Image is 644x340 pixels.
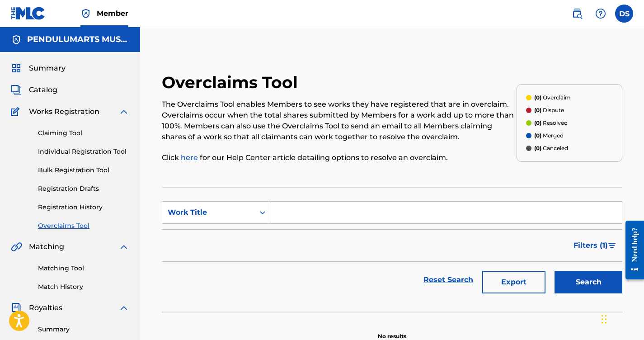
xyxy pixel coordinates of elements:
[168,207,249,218] div: Work Title
[97,8,128,19] span: Member
[38,147,129,156] a: Individual Registration Tool
[118,241,129,252] img: expand
[602,306,607,333] div: Drag
[80,8,91,19] img: Top Rightsholder
[534,119,541,126] span: (0)
[534,107,541,113] span: (0)
[38,264,129,273] a: Matching Tool
[29,241,64,252] span: Matching
[162,72,302,93] h2: Overclaims Tool
[619,213,644,286] iframe: Resource Center
[38,221,129,231] a: Overclaims Tool
[11,302,22,313] img: Royalties
[534,94,541,101] span: (0)
[38,165,129,175] a: Bulk Registration Tool
[11,7,46,20] img: MLC Logo
[38,203,129,212] a: Registration History
[162,152,517,163] p: Click for our Help Center article detailing options to resolve an overclaim.
[534,106,564,114] p: Dispute
[555,271,622,293] button: Search
[118,302,129,313] img: expand
[573,240,608,251] span: Filters ( 1 )
[29,302,62,313] span: Royalties
[38,184,129,194] a: Registration Drafts
[534,145,541,151] span: (0)
[29,63,66,74] span: Summary
[568,5,586,23] a: Public Search
[118,106,129,117] img: expand
[572,8,583,19] img: search
[608,243,616,248] img: filter
[11,85,22,95] img: Catalog
[162,99,517,142] p: The Overclaims Tool enables Members to see works they have registered that are in overclaim. Over...
[29,106,99,117] span: Works Registration
[599,297,644,340] iframe: Chat Widget
[419,270,478,290] a: Reset Search
[592,5,610,23] div: Help
[181,153,198,162] a: here
[11,85,57,95] a: CatalogCatalog
[534,119,568,127] p: Resolved
[595,8,606,19] img: help
[11,106,23,117] img: Works Registration
[534,132,564,140] p: Merged
[38,128,129,138] a: Claiming Tool
[29,85,57,95] span: Catalog
[38,282,129,292] a: Match History
[482,271,545,293] button: Export
[11,63,66,74] a: SummarySummary
[615,5,633,23] div: User Menu
[534,144,568,152] p: Canceled
[11,241,22,252] img: Matching
[11,34,22,45] img: Accounts
[162,201,622,298] form: Search Form
[38,325,129,334] a: Summary
[534,132,541,139] span: (0)
[11,63,22,74] img: Summary
[534,94,571,102] p: Overclaim
[568,234,622,257] button: Filters (1)
[27,34,129,45] h5: PENDULUMARTS MUSIC PUBLISHING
